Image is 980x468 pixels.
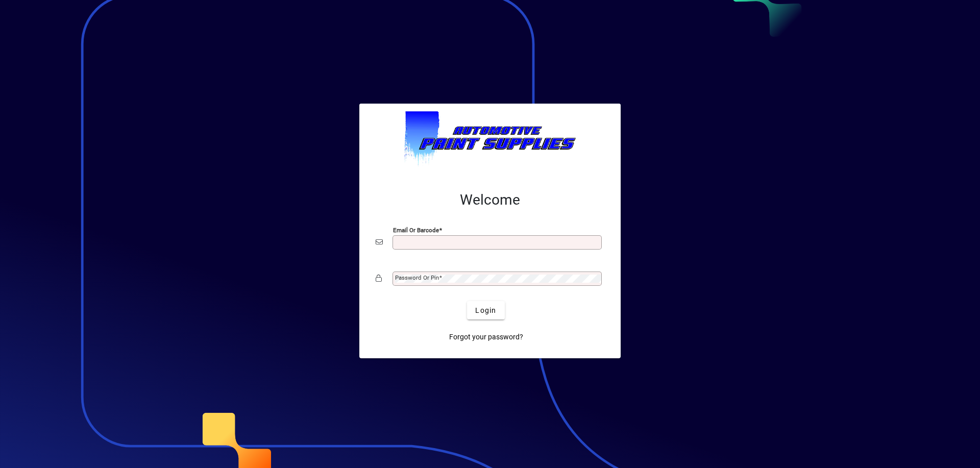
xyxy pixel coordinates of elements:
[475,305,496,316] span: Login
[376,191,604,209] h2: Welcome
[467,301,504,319] button: Login
[445,328,527,346] a: Forgot your password?
[395,274,439,281] mat-label: Password or Pin
[393,227,439,234] mat-label: Email or Barcode
[449,332,523,342] span: Forgot your password?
